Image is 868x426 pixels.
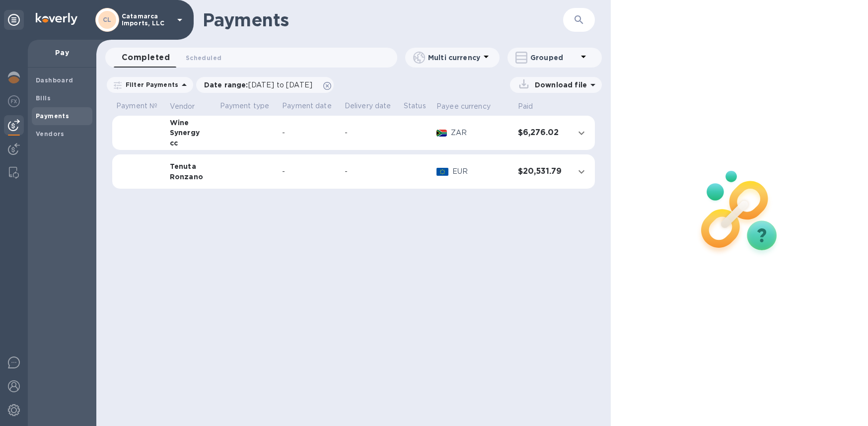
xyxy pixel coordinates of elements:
[518,101,533,112] p: Paid
[36,112,69,120] b: Payments
[345,128,396,138] div: -
[203,9,563,30] h1: Payments
[204,80,317,90] p: Date range :
[574,126,589,141] button: expand row
[170,138,212,148] div: cc
[428,53,480,63] p: Multi currency
[451,128,510,138] p: ZAR
[122,13,171,27] p: Catamarca Imports, LLC
[170,101,208,112] span: Vendor
[36,13,77,25] img: Logo
[170,128,212,138] div: Synergy
[248,81,312,89] span: [DATE] to [DATE]
[103,16,112,23] b: CL
[436,130,447,137] img: ZAR
[220,101,275,111] p: Payment type
[436,101,491,112] p: Payee currency
[170,101,195,112] p: Vendor
[452,166,510,177] p: EUR
[122,80,178,89] p: Filter Payments
[518,101,546,112] span: Paid
[170,118,212,128] div: Wine
[518,128,566,138] h3: $6,276.02
[36,76,73,84] b: Dashboard
[4,10,24,30] div: Unpin categories
[574,164,589,179] button: expand row
[36,94,51,102] b: Bills
[36,130,65,138] b: Vendors
[8,95,20,107] img: Foreign exchange
[122,51,170,65] span: Completed
[36,48,88,58] p: Pay
[345,101,396,111] p: Delivery date
[404,101,429,111] p: Status
[196,77,334,93] div: Date range:[DATE] to [DATE]
[530,53,578,63] p: Grouped
[518,167,566,176] h3: $20,531.79
[345,166,396,177] div: -
[186,53,221,63] span: Scheduled
[282,101,337,111] p: Payment date
[531,80,587,90] p: Download file
[170,161,212,171] div: Tenuta
[116,101,162,111] p: Payment №
[282,128,337,138] div: -
[282,166,337,177] div: -
[170,172,212,182] div: Ronzano
[436,101,504,112] span: Payee currency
